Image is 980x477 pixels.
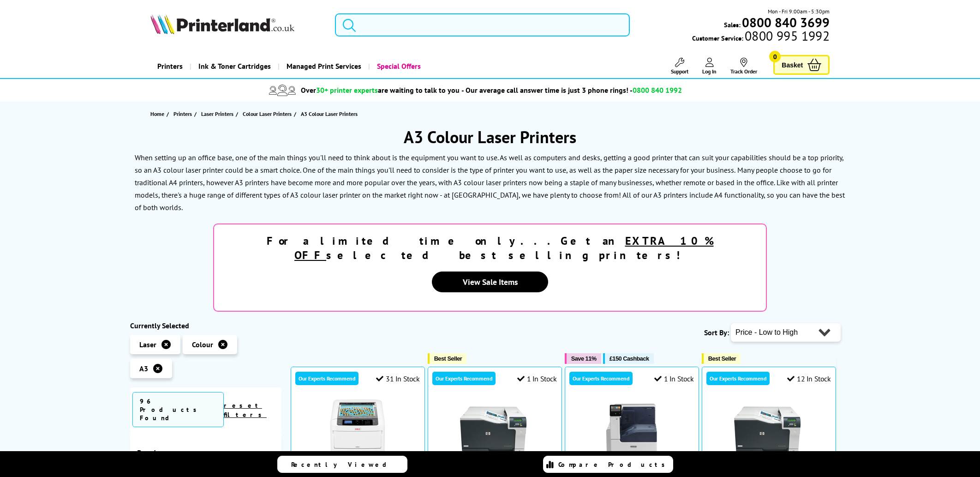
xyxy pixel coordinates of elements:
[633,85,682,95] span: 0800 840 1992
[137,448,275,457] span: Brand
[316,85,378,95] span: 30+ printer experts
[597,399,666,469] img: Xerox VersaLink C7000DN (Box Opened)
[267,234,714,262] strong: For a limited time only...Get an selected best selling printers!
[569,372,633,385] div: Our Experts Recommend
[135,153,843,175] p: When setting up an office base, one of the main things you'll need to think about is the equipmen...
[702,68,717,75] span: Log In
[742,14,830,31] b: 0800 840 3699
[301,85,460,95] span: Over are waiting to talk to you
[692,31,830,42] span: Customer Service:
[291,460,396,469] span: Recently Viewed
[201,109,236,119] a: Laser Printers
[192,340,213,349] span: Colour
[428,353,467,364] button: Best Seller
[132,392,224,427] span: 96 Products Found
[432,372,496,385] div: Our Experts Recommend
[741,18,830,27] a: 0800 840 3699
[150,14,323,36] a: Printerland Logo
[654,374,694,383] div: 1 In Stock
[130,321,281,330] div: Currently Selected
[768,7,830,16] span: Mon - Fri 9:00am - 5:30pm
[295,372,359,385] div: Our Experts Recommend
[782,59,803,71] span: Basket
[743,31,830,40] span: 0800 995 1992
[173,109,192,119] span: Printers
[769,51,781,62] span: 0
[139,340,156,349] span: Laser
[190,54,278,78] a: Ink & Toner Cartridges
[173,109,194,119] a: Printers
[224,401,267,419] a: reset filters
[368,54,428,78] a: Special Offers
[301,110,358,117] span: A3 Colour Laser Printers
[603,353,654,364] button: £150 Cashback
[571,355,597,362] span: Save 11%
[671,68,688,75] span: Support
[773,55,830,75] a: Basket 0
[702,58,717,75] a: Log In
[376,374,419,383] div: 31 In Stock
[243,109,292,119] span: Colour Laser Printers
[704,328,729,337] span: Sort By:
[130,126,850,148] h1: A3 Colour Laser Printers
[543,456,673,473] a: Compare Products
[432,272,548,292] a: View Sale Items
[702,353,741,364] button: Best Seller
[610,355,649,362] span: £150 Cashback
[671,58,688,75] a: Support
[323,399,392,469] img: OKI C824dn
[734,399,803,469] img: HP CP5225n
[724,20,741,29] span: Sales:
[517,374,557,383] div: 1 In Stock
[277,456,407,473] a: Recently Viewed
[294,234,714,262] u: EXTRA 10% OFF
[434,355,462,362] span: Best Seller
[706,372,770,385] div: Our Experts Recommend
[461,85,682,95] span: - Our average call answer time is just 3 phone rings! -
[150,54,190,78] a: Printers
[139,364,148,373] span: A3
[198,54,271,78] span: Ink & Toner Cartridges
[730,58,757,75] a: Track Order
[201,109,233,119] span: Laser Printers
[708,355,736,362] span: Best Seller
[278,54,368,78] a: Managed Print Services
[243,109,294,119] a: Colour Laser Printers
[150,109,167,119] a: Home
[150,14,294,34] img: Printerland Logo
[460,399,529,469] img: HP CP5225
[558,460,670,469] span: Compare Products
[787,374,831,383] div: 12 In Stock
[565,353,601,364] button: Save 11%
